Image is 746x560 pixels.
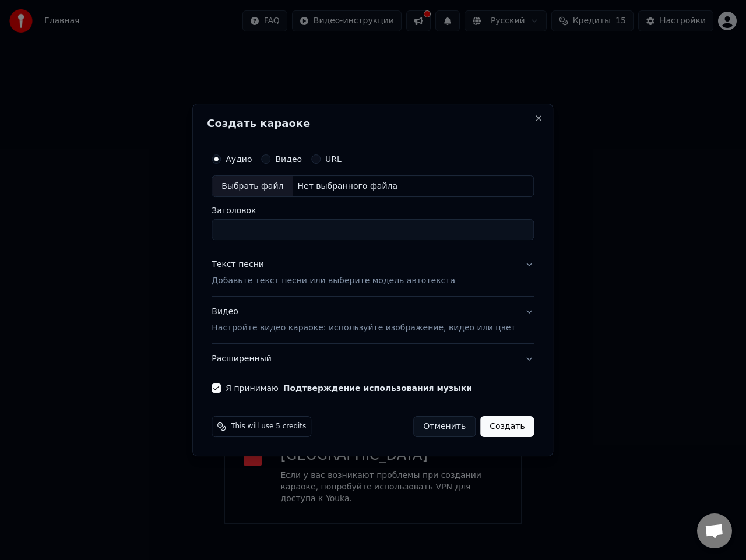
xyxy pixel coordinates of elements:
button: Расширенный [212,344,534,374]
h2: Создать караоке [207,118,539,129]
p: Настройте видео караоке: используйте изображение, видео или цвет [212,322,515,334]
button: Создать [480,416,534,437]
label: Аудио [226,155,252,163]
span: This will use 5 credits [231,422,306,431]
div: Текст песни [212,259,264,271]
button: ВидеоНастройте видео караоке: используйте изображение, видео или цвет [212,297,534,344]
div: Видео [212,307,515,334]
div: Выбрать файл [212,176,293,197]
button: Я принимаю [283,384,472,392]
label: Заголовок [212,207,534,215]
label: Видео [275,155,302,163]
div: Нет выбранного файла [293,181,402,192]
button: Текст песниДобавьте текст песни или выберите модель автотекста [212,250,534,297]
label: Я принимаю [226,384,472,392]
p: Добавьте текст песни или выберите модель автотекста [212,276,455,287]
button: Отменить [413,416,476,437]
label: URL [325,155,342,163]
